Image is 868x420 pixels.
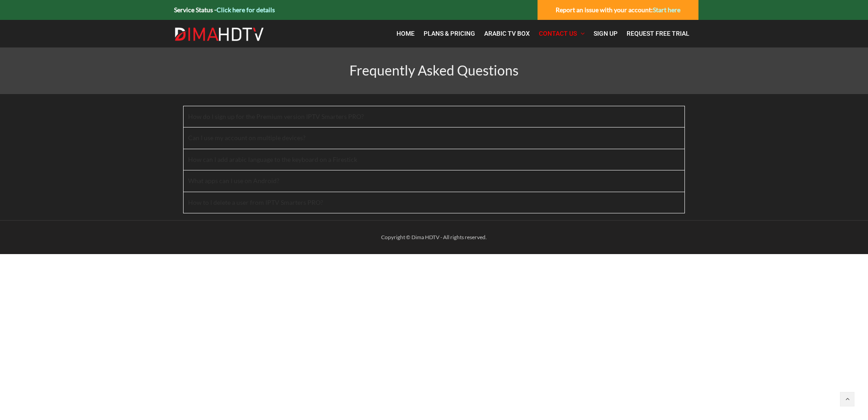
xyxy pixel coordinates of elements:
a: Back to top [840,392,854,406]
h4: Can I use my account on multiple devices? [188,134,317,142]
span: Request Free Trial [627,30,689,37]
span: Contact Us [539,30,577,37]
a: Sign Up [589,24,622,43]
span: Frequently Asked Questions [349,62,519,78]
a: Click here for details [217,6,275,14]
span: Arabic TV Box [484,30,530,37]
span: Plans & Pricing [424,30,475,37]
a: Contact Us [534,24,589,43]
h4: How do I sign up for the Premium version IPTV Smarters PRO? [188,113,375,120]
strong: Report an issue with your account: [556,6,680,14]
a: Request Free Trial [622,24,694,43]
a: Plans & Pricing [419,24,480,43]
h4: What apps can I use on Android? [188,177,291,184]
h4: How can I add arabic language to the keyboard on a Firestick [188,156,368,163]
a: Start here [653,6,680,14]
strong: Service Status - [174,6,275,14]
span: Sign Up [594,30,618,37]
div: Copyright © Dima HDTV - All rights reserved. [170,232,698,243]
span: Home [396,30,415,37]
img: Dima HDTV [174,27,264,42]
a: Home [392,24,419,43]
a: Arabic TV Box [480,24,534,43]
h4: How to I delete a user from IPTV Smarters PRO? [188,198,335,206]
